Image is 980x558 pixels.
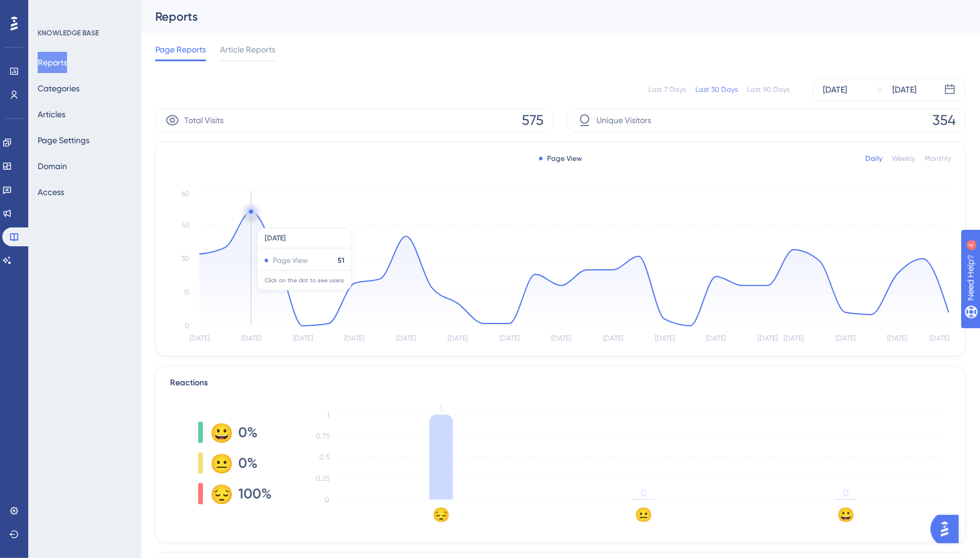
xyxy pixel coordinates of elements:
[185,322,189,330] tspan: 0
[293,335,313,343] tspan: [DATE]
[706,335,726,343] tspan: [DATE]
[655,335,675,343] tspan: [DATE]
[835,335,855,343] tspan: [DATE]
[892,82,916,97] div: [DATE]
[210,484,229,503] div: 😔
[931,511,966,547] iframe: UserGuiding AI Assistant Launcher
[784,335,804,343] tspan: [DATE]
[184,113,224,127] span: Total Visits
[316,474,329,483] tspan: 0.25
[345,335,365,343] tspan: [DATE]
[930,335,950,343] tspan: [DATE]
[695,85,738,94] div: Last 30 Days
[596,113,651,127] span: Unique Visitors
[82,6,85,15] div: 4
[432,506,450,523] text: 😔
[539,154,582,163] div: Page View
[843,487,849,498] tspan: 0
[241,335,261,343] tspan: [DATE]
[38,181,64,203] button: Access
[925,154,951,163] div: Monthly
[184,288,189,296] tspan: 15
[28,3,74,17] span: Need Help?
[155,8,936,25] div: Reports
[210,423,229,442] div: 😀
[327,411,329,419] tspan: 1
[635,506,652,523] text: 😐
[238,454,258,473] span: 0%
[238,423,258,442] span: 0%
[837,506,855,523] text: 😀
[641,487,646,498] tspan: 0
[181,255,189,263] tspan: 30
[210,454,229,473] div: 😐
[316,432,329,440] tspan: 0.75
[440,403,443,414] tspan: 1
[38,28,99,38] div: KNOWLEDGE BASE
[189,335,209,343] tspan: [DATE]
[932,111,956,130] span: 354
[865,154,882,163] div: Daily
[325,496,329,504] tspan: 0
[38,78,79,99] button: Categories
[887,335,907,343] tspan: [DATE]
[182,221,189,229] tspan: 45
[823,82,847,97] div: [DATE]
[648,85,686,94] div: Last 7 Days
[170,376,951,390] div: Reactions
[448,335,468,343] tspan: [DATE]
[238,484,272,503] span: 100%
[38,156,67,177] button: Domain
[38,52,67,73] button: Reports
[522,111,544,130] span: 575
[181,190,189,198] tspan: 60
[892,154,915,163] div: Weekly
[603,335,623,343] tspan: [DATE]
[38,104,65,125] button: Articles
[155,42,206,57] span: Page Reports
[220,42,275,57] span: Article Reports
[758,335,778,343] tspan: [DATE]
[38,130,89,151] button: Page Settings
[551,335,571,343] tspan: [DATE]
[499,335,519,343] tspan: [DATE]
[747,85,789,94] div: Last 90 Days
[319,453,329,461] tspan: 0.5
[396,335,416,343] tspan: [DATE]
